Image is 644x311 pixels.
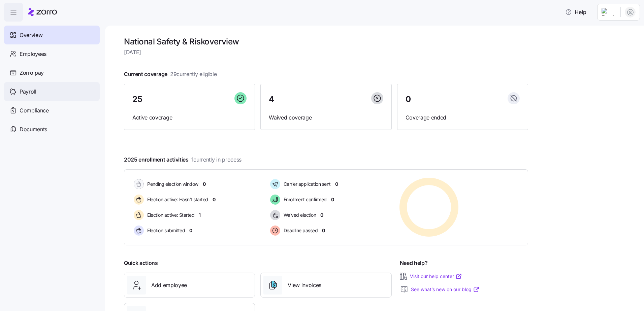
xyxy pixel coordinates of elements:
[4,63,100,82] a: Zorro pay
[320,212,323,218] span: 0
[4,82,100,101] a: Payroll
[331,196,334,203] span: 0
[406,95,411,103] span: 0
[335,181,338,187] span: 0
[282,181,331,187] span: Carrier application sent
[20,50,46,58] span: Employees
[145,196,208,203] span: Election active: Hasn't started
[410,273,462,280] a: Visit our help center
[602,8,615,16] img: Employer logo
[4,44,100,63] a: Employees
[20,31,42,39] span: Overview
[20,125,47,134] span: Documents
[124,48,528,57] span: [DATE]
[20,69,44,77] span: Zorro pay
[411,286,480,293] a: See what’s new on our blog
[406,113,520,122] span: Coverage ended
[20,106,49,115] span: Compliance
[191,155,241,164] span: 1 currently in process
[145,212,194,218] span: Election active: Started
[322,227,325,234] span: 0
[269,113,383,122] span: Waived coverage
[124,155,241,164] span: 2025 enrollment activities
[132,113,247,122] span: Active coverage
[20,88,36,96] span: Payroll
[213,196,216,203] span: 0
[124,259,158,267] span: Quick actions
[282,227,318,234] span: Deadline passed
[145,227,185,234] span: Election submitted
[189,227,192,234] span: 0
[151,281,187,289] span: Add employee
[132,95,142,103] span: 25
[124,70,217,78] span: Current coverage
[124,36,528,47] h1: National Safety & Risk overview
[4,26,100,44] a: Overview
[170,70,217,78] span: 29 currently eligible
[4,101,100,120] a: Compliance
[269,95,274,103] span: 4
[4,120,100,139] a: Documents
[282,196,327,203] span: Enrollment confirmed
[288,281,321,289] span: View invoices
[282,212,316,218] span: Waived election
[400,259,428,267] span: Need help?
[203,181,206,187] span: 0
[560,5,592,19] button: Help
[199,212,201,218] span: 1
[145,181,198,187] span: Pending election window
[565,8,586,16] span: Help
